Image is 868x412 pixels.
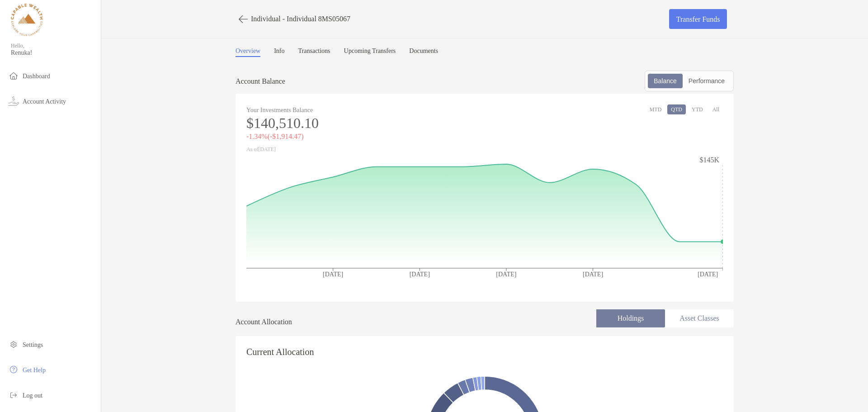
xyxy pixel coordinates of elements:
span: Account Activity [23,98,66,105]
a: Transfer Funds [669,9,727,29]
p: As of [DATE] [246,144,485,155]
div: Balance [649,75,682,87]
div: segmented control [645,71,734,91]
button: MTD [646,104,665,114]
a: Info [274,47,284,57]
tspan: [DATE] [410,271,430,278]
div: Performance [684,75,730,87]
span: Settings [23,341,43,348]
li: Holdings [596,309,665,327]
img: Zoe Logo [11,4,43,36]
button: All [709,104,723,114]
tspan: [DATE] [323,271,343,278]
img: logout icon [8,389,19,400]
p: $140,510.10 [246,118,485,129]
tspan: [DATE] [698,271,718,278]
a: Overview [236,47,260,57]
a: Transactions [298,47,330,57]
button: QTD [667,104,686,114]
img: settings icon [8,339,19,350]
p: Your Investments Balance [246,104,485,116]
a: Documents [409,47,438,57]
img: household icon [8,70,19,81]
tspan: [DATE] [583,271,603,278]
span: Renuka! [11,49,95,57]
li: Asset Classes [665,309,734,327]
p: -1.34% ( -$1,914.47 ) [246,131,485,142]
span: Dashboard [23,73,50,80]
tspan: [DATE] [496,271,516,278]
tspan: $145K [699,156,719,164]
p: Individual - Individual 8MS05067 [251,15,350,23]
h4: Current Allocation [246,347,314,357]
span: Log out [23,392,42,399]
img: activity icon [8,95,19,106]
img: get-help icon [8,364,19,375]
button: YTD [688,104,707,114]
span: Get Help [23,367,46,374]
h4: Account Allocation [236,318,292,326]
p: Account Balance [236,76,285,87]
a: Upcoming Transfers [344,47,396,57]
